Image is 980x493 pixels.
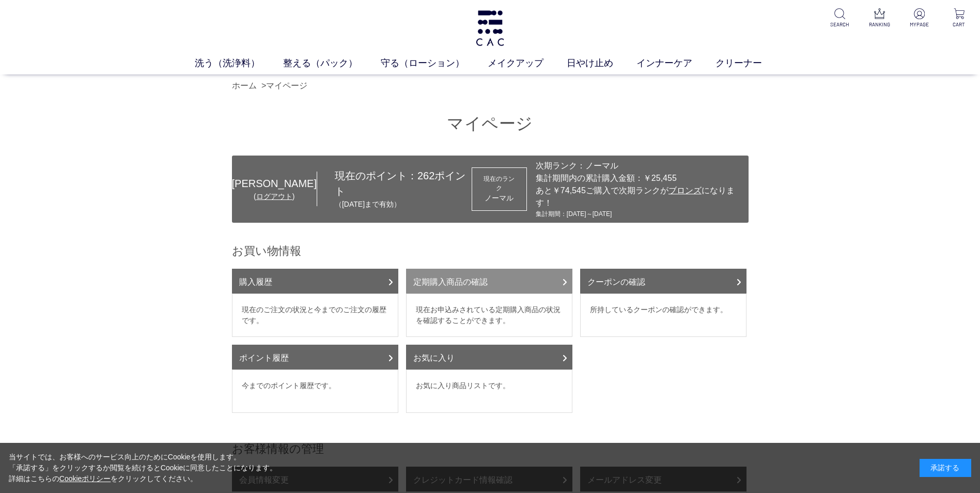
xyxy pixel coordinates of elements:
div: 現在のポイント： ポイント [317,168,472,210]
a: 定期購入商品の確認 [406,269,572,294]
h2: お買い物情報 [232,243,749,258]
a: クリーナー [715,56,785,70]
div: 次期ランク：ノーマル [536,160,743,172]
a: SEARCH [827,8,852,28]
span: ブロンズ [668,186,702,195]
a: 守る（ローション） [381,56,488,70]
div: ( ) [232,191,317,202]
p: RANKING [867,21,892,28]
p: MYPAGE [907,21,932,28]
p: （[DATE]まで有効） [335,199,472,210]
a: Cookieポリシー [59,474,111,483]
div: 集計期間：[DATE]～[DATE] [536,209,743,219]
a: メイクアップ [488,56,567,70]
div: [PERSON_NAME] [232,176,317,191]
p: CART [946,21,972,28]
a: 洗う（洗浄料） [195,56,283,70]
a: マイページ [266,81,307,90]
dd: 現在のご注文の状況と今までのご注文の履歴です。 [232,294,398,337]
div: ノーマル [481,193,517,204]
a: ホーム [232,81,257,90]
a: ログアウト [256,192,292,201]
a: インナーケア [636,56,715,70]
div: 集計期間内の累計購入金額：￥25,455 [536,172,743,184]
h2: お客様情報の管理 [232,441,749,456]
a: 日やけ止め [567,56,636,70]
li: > [261,80,310,92]
img: logo [474,10,506,46]
dd: 今までのポイント履歴です。 [232,369,398,413]
a: 購入履歴 [232,269,398,294]
h1: マイページ [232,113,749,135]
a: クーポンの確認 [580,269,746,294]
a: CART [946,8,972,28]
dd: 現在お申込みされている定期購入商品の状況を確認することができます。 [406,294,572,337]
span: 262 [417,170,434,181]
div: 当サイトでは、お客様へのサービス向上のためにCookieを使用します。 「承諾する」をクリックするか閲覧を続けるとCookieに同意したことになります。 詳細はこちらの をクリックしてください。 [9,452,277,484]
a: RANKING [867,8,892,28]
a: ポイント履歴 [232,345,398,369]
a: お気に入り [406,345,572,369]
div: あと￥74,545ご購入で次期ランクが になります！ [536,184,743,209]
dt: 現在のランク [481,174,517,193]
a: MYPAGE [907,8,932,28]
p: SEARCH [827,21,852,28]
dd: 所持しているクーポンの確認ができます。 [580,294,746,337]
div: 承諾する [920,459,971,477]
a: 整える（パック） [283,56,381,70]
dd: お気に入り商品リストです。 [406,369,572,413]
